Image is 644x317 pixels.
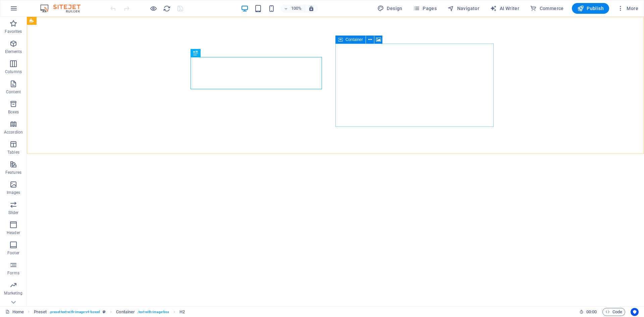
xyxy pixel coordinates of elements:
span: Click to select. Double-click to edit [34,308,47,316]
p: Accordion [4,129,23,135]
button: Pages [411,3,439,14]
p: Boxes [8,109,19,115]
span: AI Writer [490,5,519,12]
p: Images [7,190,20,195]
button: Commerce [527,3,567,14]
nav: breadcrumb [34,308,185,316]
span: Design [377,5,402,12]
p: Elements [5,49,22,54]
button: More [614,3,641,14]
button: 100% [281,4,305,12]
span: : [591,309,592,314]
p: Columns [5,69,22,74]
p: Content [6,89,21,95]
span: 00 00 [586,308,597,316]
p: Forms [7,270,19,276]
button: Publish [572,3,609,14]
span: More [617,5,638,12]
span: . preset-text-with-image-v4-boxed [49,308,100,316]
i: On resize automatically adjust zoom level to fit chosen device. [308,5,314,11]
span: . text-with-image-box [138,308,169,316]
button: Code [602,308,625,316]
button: Navigator [445,3,482,14]
p: Features [5,170,21,175]
i: Reload page [163,5,171,12]
div: Design (Ctrl+Alt+Y) [375,3,405,14]
span: Commerce [530,5,564,12]
span: Click to select. Double-click to edit [116,308,135,316]
button: Usercentrics [631,308,639,316]
button: reload [163,4,171,12]
button: AI Writer [487,3,522,14]
p: Footer [7,250,19,256]
span: Publish [577,5,604,12]
p: Favorites [5,29,22,34]
i: This element is a customizable preset [103,310,106,314]
span: Container [345,38,363,42]
p: Tables [7,150,19,155]
span: Click to select. Double-click to edit [179,308,185,316]
h6: Session time [579,308,597,316]
a: Click to cancel selection. Double-click to open Pages [5,308,24,316]
span: Pages [413,5,437,12]
h6: 100% [291,4,302,12]
span: Navigator [447,5,479,12]
p: Marketing [4,290,22,296]
span: Code [605,308,622,316]
img: Editor Logo [39,4,89,12]
button: Click here to leave preview mode and continue editing [149,4,157,12]
p: Slider [8,210,19,215]
button: Design [375,3,405,14]
p: Header [7,230,20,235]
